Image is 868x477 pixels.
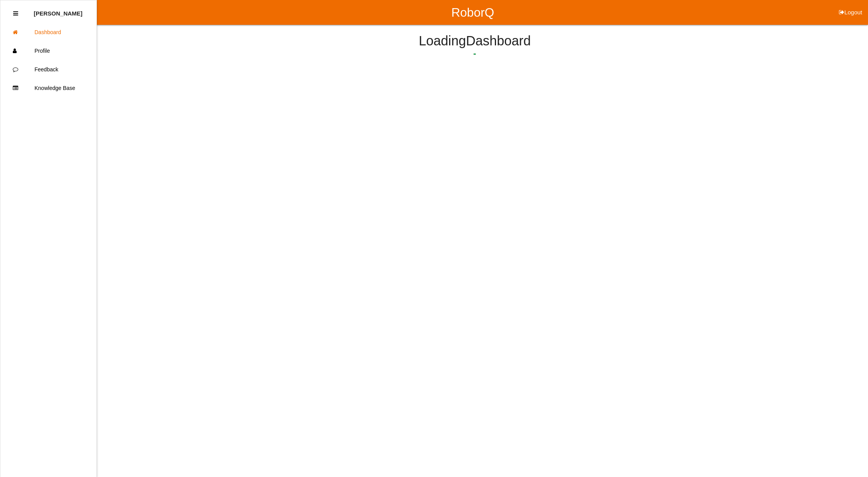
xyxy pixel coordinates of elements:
div: Close [13,4,18,23]
a: Dashboard [0,23,96,41]
a: Profile [0,41,96,60]
a: Knowledge Base [0,79,96,97]
p: Diana Harris [34,4,83,17]
h4: Loading Dashboard [116,34,833,48]
a: Feedback [0,60,96,79]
